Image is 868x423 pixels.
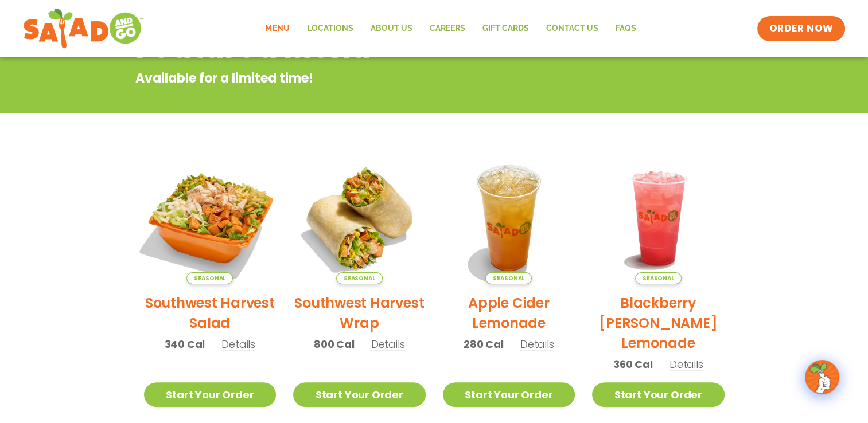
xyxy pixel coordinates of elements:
[135,69,641,88] p: Available for a limited time!
[443,152,575,284] img: Product photo for Apple Cider Lemonade
[757,16,844,41] a: ORDER NOW
[520,337,554,351] span: Details
[806,361,838,393] img: wpChatIcon
[670,357,703,371] span: Details
[256,15,644,42] nav: Menu
[293,382,426,407] a: Start Your Order
[485,272,532,284] span: Seasonal
[165,336,205,352] span: 340 Cal
[635,272,682,284] span: Seasonal
[473,15,537,42] a: GIFT CARDS
[144,293,277,333] h2: Southwest Harvest Salad
[371,337,405,351] span: Details
[421,15,473,42] a: Careers
[592,152,725,284] img: Product photo for Blackberry Bramble Lemonade
[221,337,255,351] span: Details
[361,15,421,42] a: About Us
[298,15,361,42] a: Locations
[606,15,644,42] a: FAQs
[443,293,575,333] h2: Apple Cider Lemonade
[613,357,653,372] span: 360 Cal
[23,6,144,52] img: new-SAG-logo-768×292
[293,152,426,284] img: Product photo for Southwest Harvest Wrap
[592,293,725,353] h2: Blackberry [PERSON_NAME] Lemonade
[336,272,383,284] span: Seasonal
[293,293,426,333] h2: Southwest Harvest Wrap
[592,382,725,407] a: Start Your Order
[443,382,575,407] a: Start Your Order
[144,382,277,407] a: Start Your Order
[186,272,233,284] span: Seasonal
[132,140,287,296] img: Product photo for Southwest Harvest Salad
[314,336,355,352] span: 800 Cal
[256,15,298,42] a: Menu
[769,22,833,36] span: ORDER NOW
[537,15,606,42] a: Contact Us
[464,336,504,352] span: 280 Cal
